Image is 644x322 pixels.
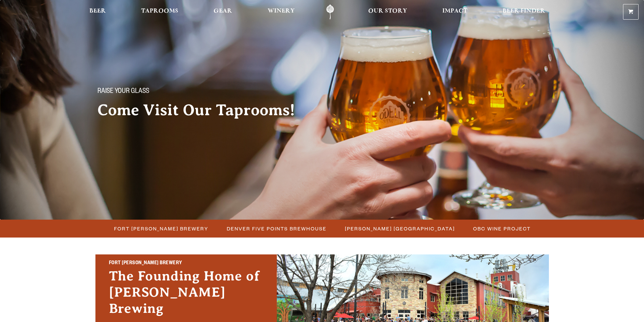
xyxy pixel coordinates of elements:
[85,4,110,20] a: Beer
[341,224,458,233] a: [PERSON_NAME] [GEOGRAPHIC_DATA]
[442,8,467,14] span: Impact
[268,8,295,14] span: Winery
[97,102,309,119] h2: Come Visit Our Taprooms!
[438,4,472,20] a: Impact
[114,224,208,233] span: Fort [PERSON_NAME] Brewery
[109,259,263,268] h2: Fort [PERSON_NAME] Brewery
[263,4,299,20] a: Winery
[141,8,178,14] span: Taprooms
[469,224,534,233] a: OBC Wine Project
[209,4,237,20] a: Gear
[473,224,531,233] span: OBC Wine Project
[223,224,330,233] a: Denver Five Points Brewhouse
[498,4,550,20] a: Beer Finder
[364,4,412,20] a: Our Story
[345,224,455,233] span: [PERSON_NAME] [GEOGRAPHIC_DATA]
[503,8,545,14] span: Beer Finder
[137,4,183,20] a: Taprooms
[89,8,106,14] span: Beer
[368,8,407,14] span: Our Story
[214,8,232,14] span: Gear
[227,224,327,233] span: Denver Five Points Brewhouse
[110,224,212,233] a: Fort [PERSON_NAME] Brewery
[317,4,343,20] a: Odell Home
[97,88,149,96] span: Raise your glass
